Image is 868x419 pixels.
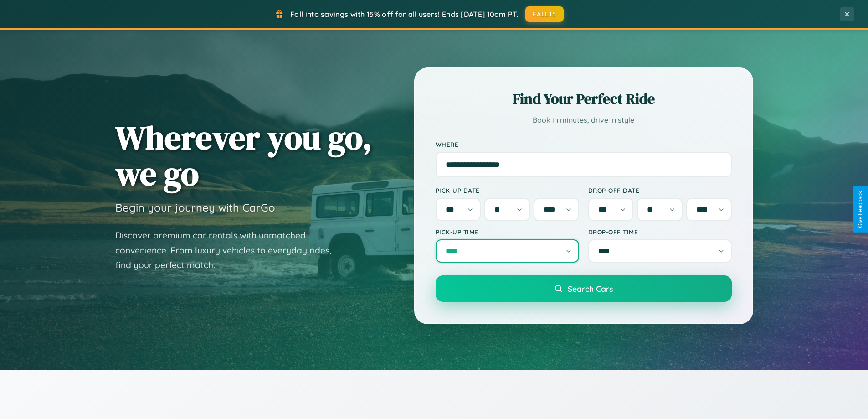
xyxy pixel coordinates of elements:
button: Search Cars [436,275,732,302]
label: Drop-off Time [588,228,732,236]
label: Pick-up Date [436,186,579,194]
label: Where [436,140,732,148]
h1: Wherever you go, we go [115,119,372,191]
button: FALL15 [525,6,564,22]
label: Drop-off Date [588,186,732,194]
h2: Find Your Perfect Ride [436,89,732,109]
p: Discover premium car rentals with unmatched convenience. From luxury vehicles to everyday rides, ... [115,228,343,273]
label: Pick-up Time [436,228,579,236]
span: Search Cars [568,284,613,294]
p: Book in minutes, drive in style [436,114,732,127]
h3: Begin your journey with CarGo [115,201,275,214]
div: Give Feedback [857,191,863,228]
span: Fall into savings with 15% off for all users! Ends [DATE] 10am PT. [290,10,519,19]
